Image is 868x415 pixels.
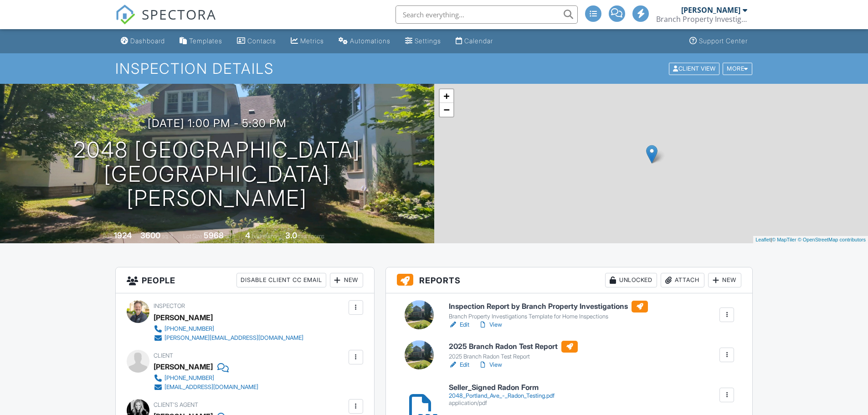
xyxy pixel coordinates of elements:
[386,267,753,293] h3: Reports
[350,37,390,45] div: Automations
[154,333,303,343] a: [PERSON_NAME][EMAIL_ADDRESS][DOMAIN_NAME]
[449,341,578,361] a: 2025 Branch Radon Test Report 2025 Branch Radon Test Report
[252,233,277,240] span: bedrooms
[154,360,213,374] div: [PERSON_NAME]
[189,37,222,45] div: Templates
[287,33,328,50] a: Metrics
[162,233,175,240] span: sq. ft.
[449,301,648,313] h6: Inspection Report by Branch Property Investigations
[245,231,250,240] div: 4
[154,324,303,333] a: [PHONE_NUMBER]
[661,273,704,287] div: Attach
[656,15,747,24] div: Branch Property Investigations
[755,237,770,242] a: Leaflet
[449,353,578,360] div: 2025 Branch Radon Test Report
[335,33,394,50] a: Automations (Advanced)
[154,311,213,324] div: [PERSON_NAME]
[130,37,165,45] div: Dashboard
[440,103,453,117] a: Zoom out
[449,320,469,329] a: Edit
[681,5,740,15] div: [PERSON_NAME]
[154,383,258,392] a: [EMAIL_ADDRESS][DOMAIN_NAME]
[164,384,258,391] div: [EMAIL_ADDRESS][DOMAIN_NAME]
[114,231,132,240] div: 1924
[15,138,420,210] h1: 2048 [GEOGRAPHIC_DATA] [GEOGRAPHIC_DATA][PERSON_NAME]
[330,273,363,287] div: New
[449,341,578,353] h6: 2025 Branch Radon Test Report
[605,273,657,287] div: Unlocked
[798,237,866,242] a: © OpenStreetMap contributors
[285,231,297,240] div: 3.0
[478,320,502,329] a: View
[154,401,198,408] span: Client's Agent
[154,374,258,383] a: [PHONE_NUMBER]
[772,237,796,242] a: © MapTiler
[154,352,173,359] span: Client
[723,62,752,75] div: More
[415,37,441,45] div: Settings
[449,392,555,400] div: 2048_Portland_Ave_-_Radon_Testing.pdf
[686,33,751,50] a: Support Center
[668,65,722,72] a: Client View
[669,62,719,75] div: Client View
[115,61,753,77] h1: Inspection Details
[154,302,185,309] span: Inspector
[164,325,214,333] div: [PHONE_NUMBER]
[204,231,224,240] div: 5968
[117,33,169,50] a: Dashboard
[449,301,648,321] a: Inspection Report by Branch Property Investigations Branch Property Investigations Template for H...
[449,360,469,369] a: Edit
[164,334,303,342] div: [PERSON_NAME][EMAIL_ADDRESS][DOMAIN_NAME]
[449,384,555,392] h6: Seller_Signed Radon Form
[140,231,160,240] div: 3600
[298,233,324,240] span: bathrooms
[699,37,748,45] div: Support Center
[115,12,216,31] a: SPECTORA
[401,33,445,50] a: Settings
[449,400,555,407] div: application/pdf
[116,267,374,293] h3: People
[176,33,226,50] a: Templates
[148,117,287,129] h3: [DATE] 1:00 pm - 5:30 pm
[183,233,202,240] span: Lot Size
[440,89,453,103] a: Zoom in
[478,360,502,369] a: View
[115,5,135,25] img: The Best Home Inspection Software - Spectora
[708,273,741,287] div: New
[753,236,868,244] div: |
[247,37,276,45] div: Contacts
[233,33,280,50] a: Contacts
[142,5,216,24] span: SPECTORA
[449,313,648,320] div: Branch Property Investigations Template for Home Inspections
[300,37,324,45] div: Metrics
[236,273,326,287] div: Disable Client CC Email
[449,384,555,407] a: Seller_Signed Radon Form 2048_Portland_Ave_-_Radon_Testing.pdf application/pdf
[452,33,497,50] a: Calendar
[103,233,113,240] span: Built
[395,5,578,24] input: Search everything...
[164,374,214,382] div: [PHONE_NUMBER]
[225,233,236,240] span: sq.ft.
[464,37,493,45] div: Calendar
